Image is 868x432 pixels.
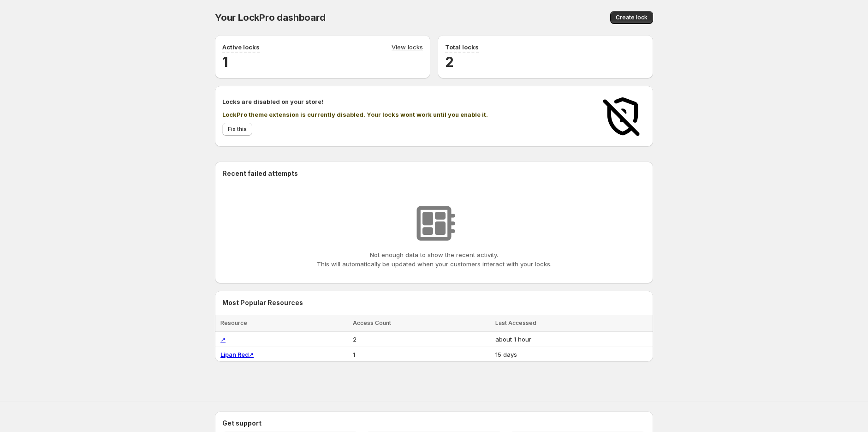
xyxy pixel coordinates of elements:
[222,169,298,178] h2: Recent failed attempts
[222,419,646,428] h2: Get support
[445,42,479,52] p: Total locks
[350,332,493,347] td: 2
[493,332,653,347] td: about 1 hour
[222,53,423,71] h2: 1
[350,347,493,362] td: 1
[616,14,648,21] span: Create lock
[222,42,260,52] p: Active locks
[317,250,552,269] p: Not enough data to show the recent activity. This will automatically be updated when your custome...
[493,347,653,362] td: 15 days
[220,336,226,343] a: ↗
[445,53,646,71] h2: 2
[220,319,247,326] span: Resource
[495,319,536,326] span: Last Accessed
[228,126,247,133] span: Fix this
[215,12,326,23] span: Your LockPro dashboard
[222,110,590,119] p: LockPro theme extension is currently disabled. Your locks wont work until you enable it.
[610,11,653,24] button: Create lock
[392,42,423,53] a: View locks
[222,123,252,136] button: Fix this
[411,200,457,246] img: No resources found
[222,298,646,307] h2: Most Popular Resources
[222,97,590,106] h2: Locks are disabled on your store!
[220,351,254,358] a: Lipan Red↗
[353,319,391,326] span: Access Count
